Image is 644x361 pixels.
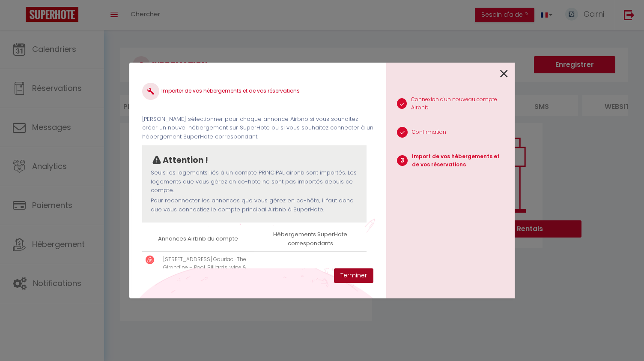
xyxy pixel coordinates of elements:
span: 3 [397,155,408,166]
p: Pour reconnecter les annonces que vous gérez en co-hôte, il faut donc que vous connectiez le comp... [151,196,358,214]
p: Confirmation [412,128,446,136]
button: Ouvrir le widget de chat LiveChat [7,3,33,29]
p: Seuls les logements liés à un compte PRINCIPAL airbnb sont importés. Les logements que vous gérez... [151,168,358,195]
th: Hébergements SuperHote correspondants [254,227,367,251]
p: Attention ! [163,154,208,167]
th: Annonces Airbnb du compte [142,227,254,251]
button: Terminer [334,268,373,283]
p: Import de vos hébergements et de vos réservations [412,153,508,169]
p: [PERSON_NAME] sélectionner pour chaque annonce Airbnb si vous souhaitez créer un nouvel hébergeme... [142,115,373,141]
p: [STREET_ADDRESS] Gauriac · The Girondine – Pool, Billiards, wine & Estuary [158,256,251,280]
p: Connexion d'un nouveau compte Airbnb [411,96,508,112]
h4: Importer de vos hébergements et de vos réservations [142,83,373,100]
